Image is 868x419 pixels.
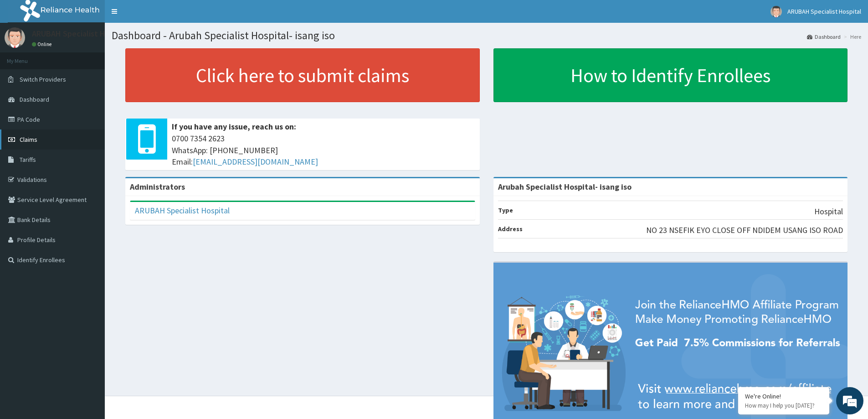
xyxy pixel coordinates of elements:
p: ARUBAH Specialist Hospital [32,30,130,38]
b: Address [498,225,523,233]
img: User Image [5,27,25,48]
a: Online [32,41,54,47]
span: ARUBAH Specialist Hospital [787,7,861,16]
div: We're Online! [745,392,822,400]
b: If you have any issue, reach us on: [172,121,296,132]
h1: Dashboard - Arubah Specialist Hospital- isang iso [112,30,861,41]
span: Tariffs [20,155,36,164]
p: Hospital [814,206,843,217]
b: Type [498,206,513,214]
a: How to Identify Enrollees [493,48,848,102]
p: NO 23 NSEFIK EYO CLOSE OFF NDIDEM USANG ISO ROAD [646,224,843,236]
a: Click here to submit claims [125,48,480,102]
p: How may I help you today? [745,402,822,409]
span: Switch Providers [20,75,66,83]
img: User Image [770,6,782,17]
li: Here [842,33,861,41]
a: [EMAIL_ADDRESS][DOMAIN_NAME] [193,156,318,167]
span: Claims [20,135,37,144]
b: Administrators [130,181,185,192]
a: ARUBAH Specialist Hospital [135,205,230,216]
span: 0700 7354 2623 WhatsApp: [PHONE_NUMBER] Email: [172,133,475,168]
a: Dashboard [807,33,841,41]
strong: Arubah Specialist Hospital- isang iso [498,181,632,192]
span: Dashboard [20,95,49,103]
